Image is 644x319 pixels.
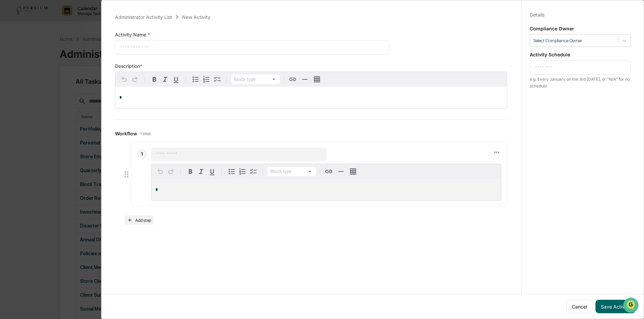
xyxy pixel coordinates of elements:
[18,31,111,38] input: Clear
[124,215,154,225] button: Add step
[115,131,137,136] span: Workflow
[171,74,181,85] button: Underline
[13,98,42,105] span: Data Lookup
[137,149,147,159] div: 1
[530,76,631,89] div: e.g. Every January on the 3rd [DATE], or "N/A" for no schedule
[7,14,123,25] p: How can we help?
[7,86,12,91] div: 🖐️
[4,82,46,95] a: 🖐️Preclearance
[530,52,631,57] p: Activity Schedule
[115,54,123,62] button: Start new chat
[267,167,316,176] button: Block type
[7,52,19,64] img: 1746055101610-c473b297-6a78-478c-a979-82029cc54cd1
[115,32,148,37] span: Activity Name
[622,297,641,315] iframe: Open customer support
[23,52,111,58] div: Start new chat
[13,85,43,92] span: Preclearance
[196,166,207,177] button: Italic
[115,14,172,20] div: Administrator Activity List
[4,95,45,107] a: 🔎Data Lookup
[56,85,84,92] span: Attestations
[231,75,280,84] button: Block type
[67,114,82,119] span: Pylon
[182,14,210,20] div: New Activity
[140,131,151,136] span: 1 step
[207,166,217,177] button: Underline
[185,166,196,177] button: Bold
[530,26,631,31] p: Compliance Owner
[7,99,12,104] div: 🔎
[46,82,86,95] a: 🗄️Attestations
[23,58,85,64] div: We're available if you need us!
[530,12,545,18] div: Details
[48,114,82,119] a: Powered byPylon
[115,63,140,69] span: Description
[160,74,171,85] button: Italic
[49,86,54,91] div: 🗄️
[149,74,160,85] button: Bold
